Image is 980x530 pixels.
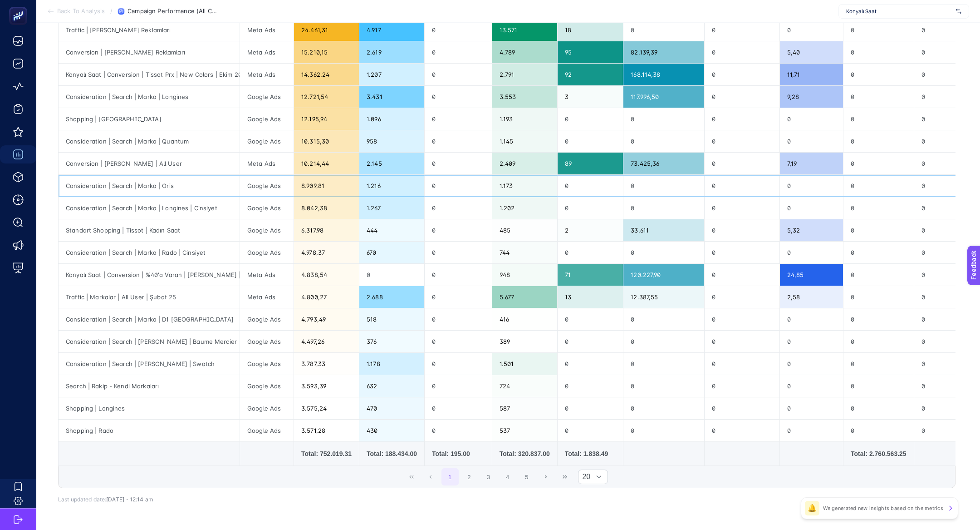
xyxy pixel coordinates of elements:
div: Konyalı Saat | Conversion | %40'a Varan | [PERSON_NAME] | All User [59,264,240,286]
div: 89 [558,153,623,174]
div: 168.114,38 [623,64,704,85]
div: 4.917 [359,19,424,41]
div: 0 [558,308,623,330]
div: 0 [914,86,957,108]
div: 0 [705,353,779,375]
div: 73.425,36 [623,153,704,174]
div: 1.173 [492,175,557,197]
div: 0 [425,153,492,174]
div: 0 [623,197,704,219]
div: 0 [425,108,492,130]
div: 14.362,24 [294,64,359,85]
div: 12.721,54 [294,86,359,108]
span: Last updated date: [58,496,106,503]
div: 0 [780,242,843,263]
div: 2.619 [359,41,424,63]
div: 9,28 [780,86,843,108]
div: 15.210,15 [294,41,359,63]
span: Feedback [5,3,34,10]
button: 4 [499,468,516,485]
div: 0 [558,175,623,197]
div: 416 [492,308,557,330]
div: 0 [705,308,779,330]
div: 0 [705,219,779,241]
div: 0 [705,286,779,308]
div: Shopping | Rado [59,420,240,441]
div: 0 [425,219,492,241]
div: 0 [914,130,957,152]
div: 0 [843,331,914,352]
div: 1.207 [359,64,424,85]
div: 0 [914,41,957,63]
div: Google Ads [240,331,294,352]
div: 4.978,37 [294,242,359,263]
div: 0 [623,353,704,375]
div: Google Ads [240,353,294,375]
div: 0 [843,264,914,286]
div: 0 [843,420,914,441]
div: 0 [843,286,914,308]
p: We generated new insights based on the metrics [823,505,943,512]
div: 537 [492,420,557,441]
div: 0 [558,130,623,152]
div: 0 [914,308,957,330]
div: 0 [843,197,914,219]
div: 0 [914,420,957,441]
div: Meta Ads [240,64,294,85]
div: 13.571 [492,19,557,41]
div: Konyalı Saat | Conversion | Tissot Prx | New Colors | Ekim 2024 [59,64,240,85]
div: 0 [914,153,957,174]
div: 0 [425,308,492,330]
div: 0 [425,353,492,375]
button: Next Page [537,468,554,485]
div: 5,32 [780,219,843,241]
div: 0 [558,375,623,397]
div: 0 [914,197,957,219]
div: 0 [843,86,914,108]
div: 2,58 [780,286,843,308]
div: Total: 1.838.49 [565,449,616,458]
div: 0 [558,331,623,352]
div: 0 [623,375,704,397]
div: 0 [914,375,957,397]
div: Google Ads [240,197,294,219]
div: 0 [843,108,914,130]
div: Conversion | [PERSON_NAME] | All User [59,153,240,174]
div: 0 [623,130,704,152]
div: 724 [492,375,557,397]
div: Google Ads [240,420,294,441]
div: 0 [780,108,843,130]
div: 0 [558,108,623,130]
div: Consideration | Search | Marka | Oris [59,175,240,197]
div: Meta Ads [240,153,294,174]
div: 0 [425,197,492,219]
div: Meta Ads [240,286,294,308]
div: 0 [623,108,704,130]
div: 0 [425,420,492,441]
div: 0 [843,153,914,174]
div: 6.317,98 [294,219,359,241]
div: 0 [780,397,843,419]
div: 4.789 [492,41,557,63]
div: 0 [425,130,492,152]
div: 0 [623,397,704,419]
div: Conversion | [PERSON_NAME] Reklamları [59,41,240,63]
div: 0 [914,353,957,375]
div: 0 [843,19,914,41]
div: Meta Ads [240,19,294,41]
div: Shopping | Longines [59,397,240,419]
div: 0 [623,242,704,263]
div: 0 [623,420,704,441]
div: 0 [359,264,424,286]
div: 0 [425,375,492,397]
div: 0 [425,331,492,352]
div: Google Ads [240,397,294,419]
div: 12.387,55 [623,286,704,308]
div: 71 [558,264,623,286]
div: 4.838,54 [294,264,359,286]
div: 0 [843,242,914,263]
div: 0 [623,175,704,197]
div: 0 [705,19,779,41]
div: 0 [705,420,779,441]
div: 0 [425,86,492,108]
